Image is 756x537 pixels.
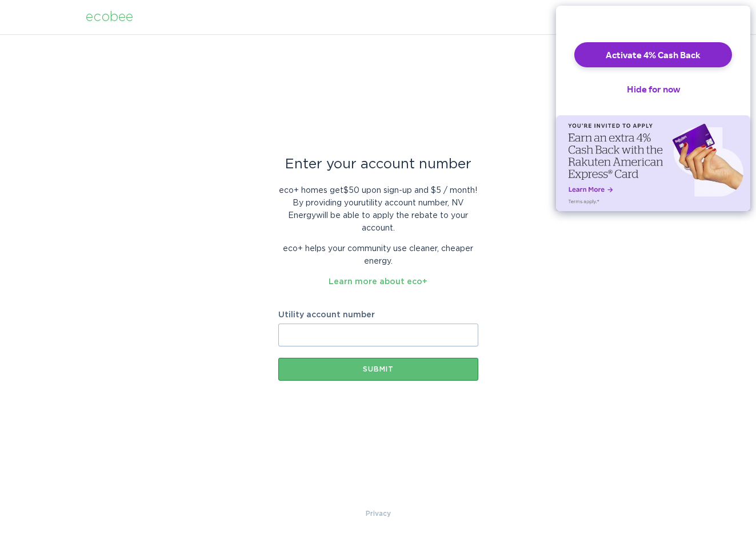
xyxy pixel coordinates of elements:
p: eco+ homes get $50 upon sign-up and $5 / month ! By providing your utility account number , NV En... [278,184,478,235]
div: ecobee [86,11,133,23]
div: Enter your account number [278,158,478,171]
a: Learn more about eco+ [329,278,427,286]
label: Utility account number [278,311,478,319]
button: Submit [278,358,478,381]
div: Submit [284,366,473,373]
p: eco+ helps your community use cleaner, cheaper energy. [278,243,478,268]
a: Privacy Policy & Terms of Use [366,507,391,520]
